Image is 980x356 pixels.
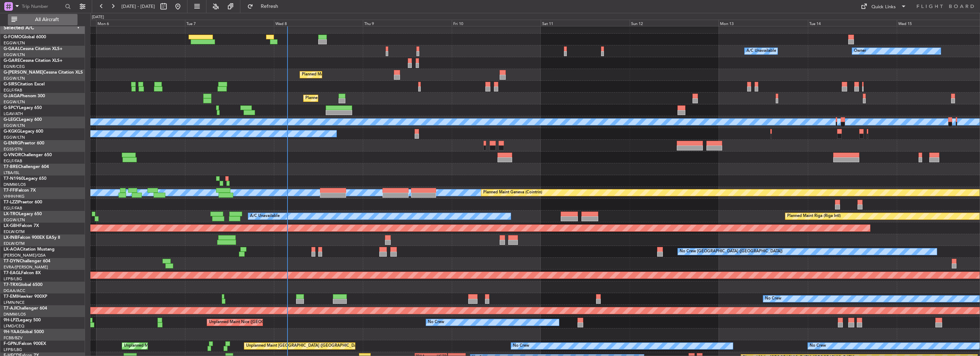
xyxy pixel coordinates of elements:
a: LX-INBFalcon 900EX EASy II [4,236,60,240]
span: 9H-YAA [4,330,20,334]
span: G-ENRG [4,141,20,145]
span: [DATE] - [DATE] [121,3,155,10]
a: EGGW/LTN [4,135,25,140]
span: T7-N1960 [4,177,24,181]
span: G-JAGA [4,94,20,98]
a: T7-EMIHawker 900XP [4,295,47,299]
a: EGLF/FAB [4,88,22,93]
span: G-SIRS [4,82,17,86]
span: G-GAAL [4,47,20,51]
a: G-VNORChallenger 650 [4,153,52,157]
a: DGAA/ACC [4,288,25,293]
div: Unplanned Maint [GEOGRAPHIC_DATA] ([GEOGRAPHIC_DATA]) [124,341,241,351]
button: Refresh [244,1,287,12]
div: Mon 6 [96,20,185,26]
a: EGLF/FAB [4,206,22,211]
div: No Crew [428,317,444,328]
a: T7-BREChallenger 604 [4,165,49,169]
a: G-ENRGPraetor 600 [4,141,44,145]
div: Planned Maint [GEOGRAPHIC_DATA] ([GEOGRAPHIC_DATA]) [305,93,418,104]
span: T7-EMI [4,295,17,299]
span: T7-TRX [4,283,18,287]
a: G-FOMOGlobal 6000 [4,35,46,39]
div: A/C Unavailable [250,211,280,222]
div: Quick Links [871,4,896,11]
span: G-FOMO [4,35,22,39]
a: EGGW/LTN [4,123,25,128]
a: LX-GBHFalcon 7X [4,224,39,228]
a: G-KGKGLegacy 600 [4,129,43,134]
div: No Crew [765,293,781,304]
span: G-SPCY [4,106,19,110]
a: T7-TRXGlobal 6500 [4,283,42,287]
span: F-GPNJ [4,342,19,346]
div: Sun 12 [630,20,719,26]
a: T7-DYNChallenger 604 [4,259,50,263]
a: T7-EAGLFalcon 8X [4,271,41,275]
input: Trip Number [22,1,63,12]
span: G-VNOR [4,153,21,157]
span: LX-AOA [4,247,20,252]
a: LX-TROLegacy 650 [4,212,42,216]
a: G-SIRSCitation Excel [4,82,45,86]
a: 9H-LPZLegacy 500 [4,318,41,322]
div: Unplanned Maint [GEOGRAPHIC_DATA] ([GEOGRAPHIC_DATA]) [246,341,364,351]
a: EGGW/LTN [4,76,25,81]
div: Thu 9 [363,20,452,26]
a: LFPB/LBG [4,276,22,282]
a: VHHH/HKG [4,194,25,199]
span: Refresh [255,4,285,9]
div: Planned Maint [GEOGRAPHIC_DATA] ([GEOGRAPHIC_DATA]) [302,69,414,80]
span: LX-INB [4,236,17,240]
span: LX-TRO [4,212,19,216]
a: LGAV/ATH [4,111,23,117]
div: Mon 13 [719,20,807,26]
a: EGSS/STN [4,147,22,152]
a: [PERSON_NAME]/QSA [4,253,46,258]
a: T7-N1960Legacy 650 [4,177,46,181]
div: No Crew [GEOGRAPHIC_DATA] ([GEOGRAPHIC_DATA]) [680,246,782,257]
span: G-KGKG [4,129,20,134]
a: 9H-YAAGlobal 5000 [4,330,44,334]
div: Owner [854,46,866,56]
div: Fri 10 [452,20,541,26]
a: G-[PERSON_NAME]Cessna Citation XLS [4,70,83,75]
a: T7-FFIFalcon 7X [4,188,36,193]
div: No Crew [513,341,529,351]
span: T7-FFI [4,188,16,193]
a: EGNR/CEG [4,64,25,69]
a: T7-AJIChallenger 604 [4,306,47,311]
div: No Crew [810,341,826,351]
span: All Aircraft [19,17,75,22]
a: EGGW/LTN [4,52,25,58]
a: EDLW/DTM [4,241,25,246]
div: Planned Maint Geneva (Cointrin) [483,187,542,198]
div: Planned Maint Riga (Riga Intl) [787,211,841,222]
span: G-GARE [4,59,20,63]
div: [DATE] [92,14,104,20]
div: Wed 8 [274,20,363,26]
a: EGGW/LTN [4,40,25,46]
div: Unplanned Maint Nice ([GEOGRAPHIC_DATA]) [209,317,294,328]
a: LFMN/NCE [4,300,25,305]
a: G-LEGCLegacy 600 [4,118,42,122]
span: G-LEGC [4,118,19,122]
div: Sat 11 [541,20,630,26]
a: LTBA/ISL [4,170,20,175]
span: T7-DYN [4,259,20,263]
a: LFPB/LBG [4,347,22,352]
a: DNMM/LOS [4,312,26,317]
span: 9H-LPZ [4,318,18,322]
a: LX-AOACitation Mustang [4,247,55,252]
a: G-GARECessna Citation XLS+ [4,59,62,63]
a: DNMM/LOS [4,182,26,187]
span: T7-AJI [4,306,16,311]
div: A/C Unavailable [746,46,776,56]
div: Tue 7 [185,20,274,26]
a: G-GAALCessna Citation XLS+ [4,47,62,51]
button: Quick Links [857,1,910,12]
span: T7-EAGL [4,271,21,275]
a: LFMD/CEQ [4,323,24,329]
a: EGGW/LTN [4,99,25,105]
a: F-GPNJFalcon 900EX [4,342,46,346]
